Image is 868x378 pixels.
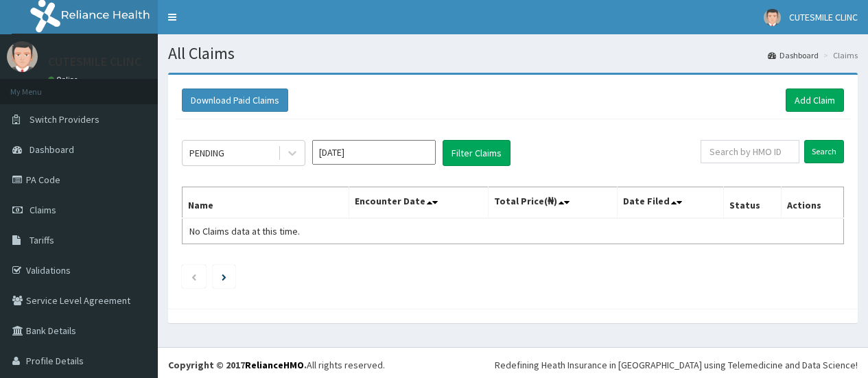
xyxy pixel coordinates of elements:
span: CUTESMILE CLINC [789,11,858,23]
a: Add Claim [786,88,844,112]
th: Status [724,187,782,219]
span: Tariffs [30,234,54,246]
a: Online [48,75,81,84]
th: Name [183,187,349,219]
li: Claims [820,49,858,61]
img: User Image [7,41,38,72]
input: Select Month and Year [312,140,436,165]
th: Encounter Date [349,187,488,219]
span: Claims [30,204,56,216]
p: CUTESMILE CLINC [48,56,141,68]
strong: Copyright © 2017 . [168,359,307,371]
span: Switch Providers [30,113,99,126]
th: Actions [782,187,844,219]
a: RelianceHMO [245,359,304,371]
span: Dashboard [30,143,74,156]
th: Date Filed [617,187,724,219]
th: Total Price(₦) [488,187,617,219]
img: User Image [764,9,781,26]
button: Download Paid Claims [182,88,288,112]
span: No Claims data at this time. [189,225,300,237]
a: Next page [222,270,226,283]
div: Redefining Heath Insurance in [GEOGRAPHIC_DATA] using Telemedicine and Data Science! [495,358,858,372]
input: Search by HMO ID [701,140,799,163]
a: Previous page [191,270,197,283]
button: Filter Claims [443,140,511,166]
input: Search [804,140,844,163]
div: PENDING [189,146,224,160]
h1: All Claims [168,45,858,62]
a: Dashboard [768,49,819,61]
